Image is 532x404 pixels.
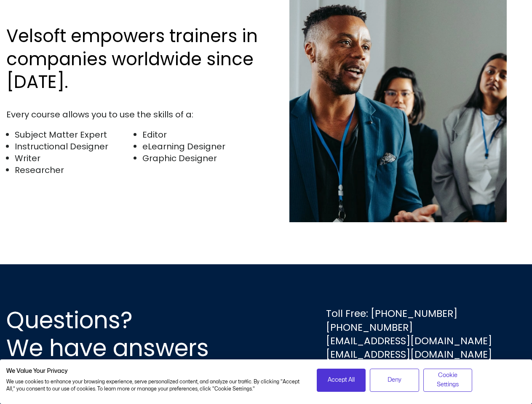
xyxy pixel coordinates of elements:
button: Accept all cookies [317,369,366,392]
li: Writer [15,152,134,164]
span: Cookie Settings [429,371,467,390]
li: Editor [142,129,262,141]
li: Researcher [15,164,134,176]
p: We use cookies to enhance your browsing experience, serve personalized content, and analyze our t... [6,378,304,393]
li: eLearning Designer [142,141,262,152]
button: Deny all cookies [370,369,419,392]
li: Graphic Designer [142,152,262,164]
button: Adjust cookie preferences [423,369,473,392]
span: Accept All [328,375,355,385]
h2: We Value Your Privacy [6,367,304,375]
h2: Questions? We have answers [6,306,239,362]
h2: Velsoft empowers trainers in companies worldwide since [DATE]. [6,25,262,94]
li: Instructional Designer [15,141,134,152]
span: Deny [388,375,401,385]
div: Every course allows you to use the skills of a: [6,109,262,120]
li: Subject Matter Expert [15,129,134,141]
div: Toll Free: [PHONE_NUMBER] [PHONE_NUMBER] [EMAIL_ADDRESS][DOMAIN_NAME] [EMAIL_ADDRESS][DOMAIN_NAME] [326,307,492,361]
